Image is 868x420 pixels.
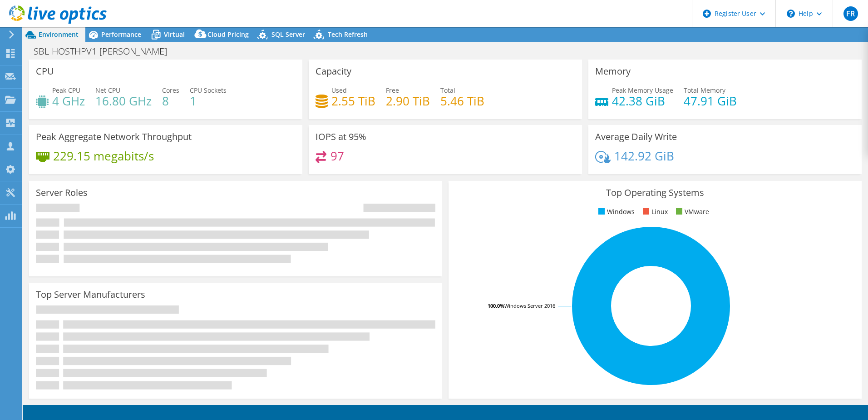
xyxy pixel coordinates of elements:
[614,151,674,161] h4: 142.92 GiB
[612,86,673,95] span: Peak Memory Usage
[39,30,79,39] span: Environment
[595,66,631,76] h3: Memory
[612,96,673,106] h4: 42.38 GiB
[162,96,179,106] h4: 8
[684,96,737,106] h4: 47.91 GiB
[331,96,375,106] h4: 2.55 TiB
[595,132,677,142] h3: Average Daily Write
[330,151,344,161] h4: 97
[488,302,504,309] tspan: 100.0%
[316,66,351,76] h3: Capacity
[440,86,455,95] span: Total
[271,30,305,39] span: SQL Server
[30,46,181,56] h1: SBL-HOSTHPV1-[PERSON_NAME]
[386,96,430,106] h4: 2.90 TiB
[455,188,855,198] h3: Top Operating Systems
[95,86,120,95] span: Net CPU
[162,86,179,95] span: Cores
[207,30,249,39] span: Cloud Pricing
[787,10,795,18] svg: \n
[36,290,145,300] h3: Top Server Manufacturers
[52,96,85,106] h4: 4 GHz
[36,188,88,198] h3: Server Roles
[190,96,227,106] h4: 1
[331,86,347,95] span: Used
[36,66,54,76] h3: CPU
[386,86,399,95] span: Free
[504,302,555,309] tspan: Windows Server 2016
[95,96,152,106] h4: 16.80 GHz
[843,6,858,21] span: FR
[596,207,635,217] li: Windows
[674,207,709,217] li: VMware
[164,30,185,39] span: Virtual
[641,207,668,217] li: Linux
[36,132,192,142] h3: Peak Aggregate Network Throughput
[52,86,80,95] span: Peak CPU
[190,86,227,95] span: CPU Sockets
[53,151,154,161] h4: 229.15 megabits/s
[684,86,725,95] span: Total Memory
[328,30,368,39] span: Tech Refresh
[101,30,141,39] span: Performance
[316,132,366,142] h3: IOPS at 95%
[440,96,484,106] h4: 5.46 TiB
